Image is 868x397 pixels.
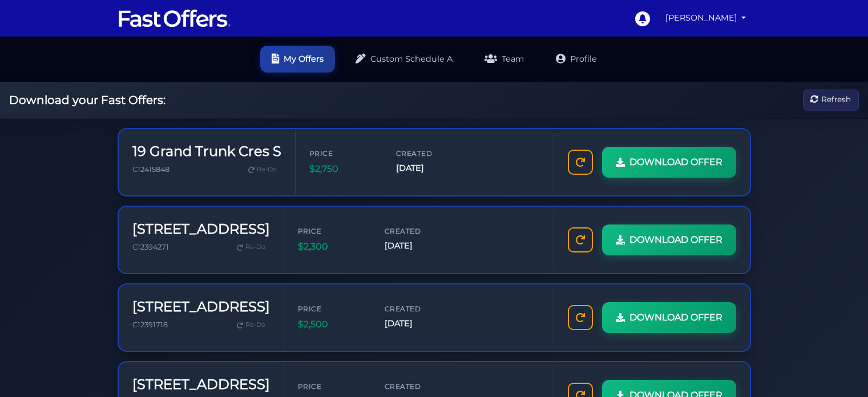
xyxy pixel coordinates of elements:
[244,162,281,177] a: Re-Do
[629,310,722,325] span: DOWNLOAD OFFER
[661,7,751,29] a: [PERSON_NAME]
[298,303,366,314] span: Price
[473,46,535,73] a: Team
[298,381,366,392] span: Price
[385,303,453,314] span: Created
[9,93,165,107] h2: Download your Fast Offers:
[232,318,270,332] a: Re-Do
[232,240,270,255] a: Re-Do
[385,381,453,392] span: Created
[257,165,277,175] span: Re-Do
[132,165,169,174] span: C12415848
[396,162,465,175] span: [DATE]
[396,148,465,159] span: Created
[132,143,281,160] h3: 19 Grand Trunk Cres S
[132,243,169,251] span: C12394271
[260,46,335,73] a: My Offers
[132,221,270,238] h3: [STREET_ADDRESS]
[132,376,270,393] h3: [STREET_ADDRESS]
[385,239,453,252] span: [DATE]
[309,162,378,177] span: $2,750
[803,90,859,111] button: Refresh
[344,46,464,73] a: Custom Schedule A
[298,239,366,254] span: $2,300
[245,242,265,252] span: Re-Do
[825,352,859,387] iframe: Customerly Messenger Launcher
[544,46,608,73] a: Profile
[821,94,851,106] span: Refresh
[245,320,265,330] span: Re-Do
[602,224,736,255] a: DOWNLOAD OFFER
[602,302,736,333] a: DOWNLOAD OFFER
[132,320,168,329] span: C12391718
[298,226,366,236] span: Price
[629,155,722,170] span: DOWNLOAD OFFER
[298,317,366,332] span: $2,500
[309,148,378,159] span: Price
[385,226,453,236] span: Created
[132,299,270,315] h3: [STREET_ADDRESS]
[629,232,722,247] span: DOWNLOAD OFFER
[385,317,453,330] span: [DATE]
[602,147,736,178] a: DOWNLOAD OFFER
